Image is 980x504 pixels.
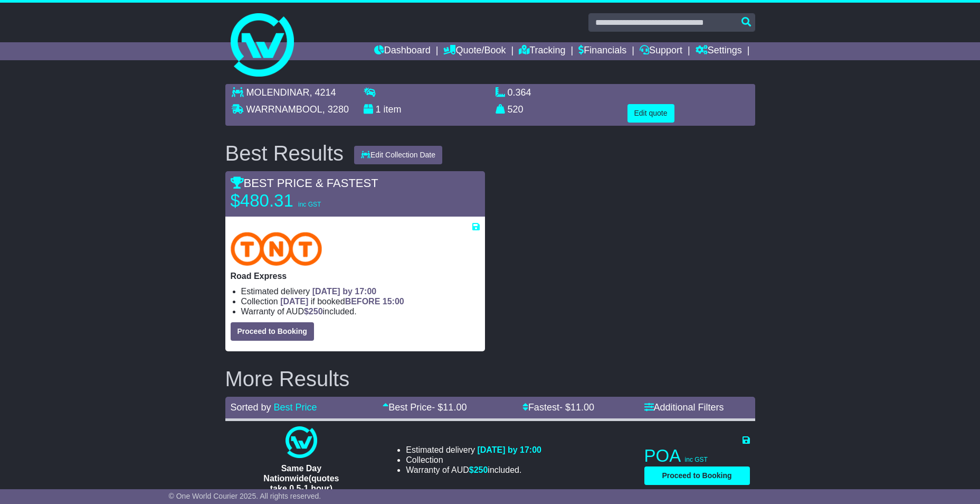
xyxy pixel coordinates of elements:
p: Road Express [231,271,480,281]
span: 520 [508,104,524,115]
a: Tracking [519,42,565,60]
span: inc GST [298,201,321,208]
li: Estimated delivery [406,445,541,455]
span: $ [304,307,323,316]
li: Estimated delivery [241,286,480,296]
span: item [384,104,402,115]
button: Proceed to Booking [231,322,314,341]
a: Settings [696,42,742,60]
span: - $ [432,402,467,413]
button: Edit Collection Date [354,146,442,164]
a: Fastest- $11.00 [522,402,594,413]
span: $ [469,465,488,474]
span: Same Day Nationwide(quotes take 0.5-1 hour) [263,464,339,493]
span: 0.364 [508,87,531,98]
a: Best Price- $11.00 [383,402,467,413]
span: MOLENDINAR [246,87,310,98]
a: Additional Filters [644,402,724,413]
li: Warranty of AUD included. [406,465,541,475]
span: Sorted by [231,402,271,413]
span: WARRNAMBOOL [246,104,322,115]
a: Dashboard [374,42,431,60]
li: Collection [406,455,541,465]
li: Collection [241,296,480,306]
li: Warranty of AUD included. [241,306,480,316]
span: , 3280 [322,104,349,115]
span: [DATE] by 17:00 [312,287,377,296]
button: Proceed to Booking [644,466,750,485]
button: Edit quote [627,104,674,123]
span: 11.00 [570,402,594,413]
img: One World Courier: Same Day Nationwide(quotes take 0.5-1 hour) [286,426,317,458]
span: BEFORE [345,297,380,306]
span: 1 [376,104,381,115]
a: Support [640,42,682,60]
span: 250 [474,465,488,474]
span: BEST PRICE & FASTEST [231,176,378,190]
div: Best Results [220,142,349,165]
h2: More Results [225,367,755,390]
a: Best Price [274,402,317,413]
p: POA [644,445,750,466]
span: [DATE] by 17:00 [477,445,541,454]
span: if booked [280,297,404,306]
span: © One World Courier 2025. All rights reserved. [169,492,321,500]
p: $480.31 [231,190,363,211]
span: 15:00 [383,297,404,306]
span: 250 [309,307,323,316]
a: Quote/Book [443,42,506,60]
a: Financials [578,42,626,60]
span: - $ [559,402,594,413]
span: , 4214 [310,87,336,98]
span: inc GST [685,456,708,463]
span: [DATE] [280,297,308,306]
img: TNT Domestic: Road Express [231,232,322,266]
span: 11.00 [443,402,467,413]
